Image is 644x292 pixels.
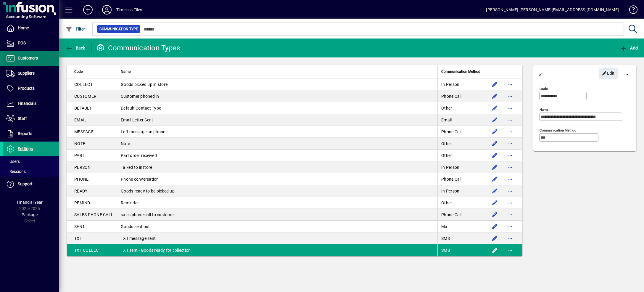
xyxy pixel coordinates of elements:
[505,234,515,243] button: More options
[490,127,500,137] button: Edit
[437,150,484,161] td: Other
[22,212,38,217] span: Package
[437,78,484,90] td: In Person
[437,102,484,114] td: Other
[619,66,633,81] button: More options
[121,129,434,135] div: Left message on phone
[3,111,59,126] a: Staff
[505,92,515,101] button: More options
[437,185,484,197] td: In Person
[121,81,434,87] div: Goods picked up in store
[18,41,26,45] span: POS
[18,71,35,76] span: Suppliers
[67,209,117,221] td: SALES PHONE CALL
[3,177,59,192] a: Support
[441,68,480,75] span: Communication Method
[540,87,548,91] mat-label: Code
[3,51,59,66] a: Customers
[490,210,500,219] button: Edit
[540,108,548,112] mat-label: Name
[121,164,434,170] div: Talked to instore
[3,156,59,166] a: Users
[67,173,117,185] td: PHONE
[490,92,500,101] button: Edit
[620,46,638,50] span: Add
[96,43,180,53] div: Communication Types
[18,25,29,30] span: Home
[78,4,97,15] button: Add
[490,115,500,125] button: Edit
[505,139,515,148] button: More options
[67,78,117,90] td: COLLECT
[505,80,515,89] button: More options
[437,173,484,185] td: Phone Call
[505,210,515,219] button: More options
[121,188,434,194] div: Goods ready to be picked up
[65,46,85,50] span: Back
[437,197,484,209] td: Other
[490,174,500,184] button: Edit
[64,24,87,34] button: Filter
[533,66,548,81] button: Back
[619,43,639,53] button: Add
[18,116,27,121] span: Staff
[121,200,434,206] div: Reminder
[3,36,59,51] a: POS
[505,246,515,255] button: More options
[3,166,59,177] a: Sessions
[3,21,59,36] a: Home
[6,159,20,164] span: Users
[116,5,142,15] div: Timeless Tiles
[67,197,117,209] td: REMIND
[490,151,500,160] button: Edit
[67,244,117,256] td: TXT COLLECT
[505,127,515,137] button: More options
[505,163,515,172] button: More options
[18,146,33,151] span: Settings
[3,81,59,96] a: Products
[17,200,43,205] span: Financial Year
[437,90,484,102] td: Phone Call
[67,161,117,173] td: PERSON
[18,86,35,91] span: Products
[121,247,434,253] div: TXT sent - Goods ready for collection
[121,224,434,230] div: Goods sent out
[121,68,131,75] span: Name
[99,26,138,32] span: Communication Type
[67,221,117,232] td: SENT
[74,68,83,75] span: Code
[437,161,484,173] td: In Person
[121,93,434,99] div: Customer phoned in
[505,186,515,196] button: More options
[64,43,87,53] button: Back
[505,115,515,125] button: More options
[121,105,434,111] div: Default Contact Type
[97,4,116,15] button: Profile
[67,90,117,102] td: CUSTOMER
[18,131,32,136] span: Reports
[437,209,484,221] td: Phone Call
[490,198,500,208] button: Edit
[121,153,434,158] div: Part order received
[18,56,38,60] span: Customers
[437,221,484,232] td: Mail
[437,232,484,244] td: SMS
[490,80,500,89] button: Edit
[602,68,615,78] span: Edit
[437,138,484,150] td: Other
[65,27,85,31] span: Filter
[490,234,500,243] button: Edit
[6,169,26,174] span: Sessions
[18,182,33,186] span: Support
[121,141,434,147] div: Note:
[505,103,515,113] button: More options
[486,5,619,15] div: [PERSON_NAME] [PERSON_NAME][EMAIL_ADDRESS][DOMAIN_NAME]
[67,232,117,244] td: TXT
[3,96,59,111] a: Financials
[437,244,484,256] td: SMS
[505,151,515,160] button: More options
[490,139,500,148] button: Edit
[67,102,117,114] td: DEFAULT
[67,185,117,197] td: READY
